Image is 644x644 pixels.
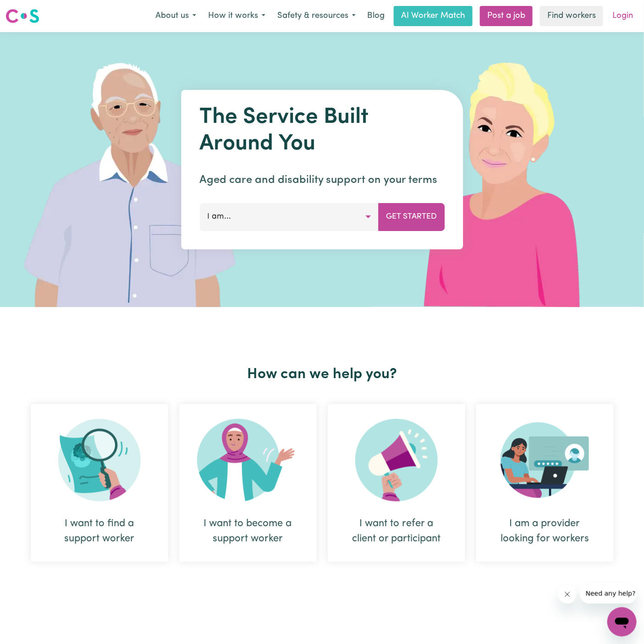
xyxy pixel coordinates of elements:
[6,6,39,27] a: Careseekers logo
[501,419,589,501] img: Provider
[394,6,473,26] a: AI Worker Match
[197,419,299,501] img: Become Worker
[149,6,202,26] button: About us
[607,607,637,637] iframe: Button to launch messaging window
[607,6,638,26] a: Login
[179,404,317,562] div: I want to become a support worker
[480,6,533,26] a: Post a job
[202,6,271,26] button: How it works
[355,419,438,501] img: Refer
[199,105,445,157] h1: The Service Built Around You
[58,419,141,501] img: Search
[201,516,295,546] div: I want to become a support worker
[199,203,379,231] button: I am...
[53,516,146,546] div: I want to find a support worker
[378,203,445,231] button: Get Started
[271,6,362,26] button: Safety & resources
[580,583,637,604] iframe: Message from company
[31,404,168,562] div: I want to find a support worker
[558,585,577,604] iframe: Close message
[362,6,390,26] a: Blog
[498,516,592,546] div: I am a provider looking for workers
[199,172,445,188] p: Aged care and disability support on your terms
[25,366,619,383] h2: How can we help you?
[328,404,465,562] div: I want to refer a client or participant
[6,8,39,24] img: Careseekers logo
[540,6,603,26] a: Find workers
[350,516,443,546] div: I want to refer a client or participant
[476,404,614,562] div: I am a provider looking for workers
